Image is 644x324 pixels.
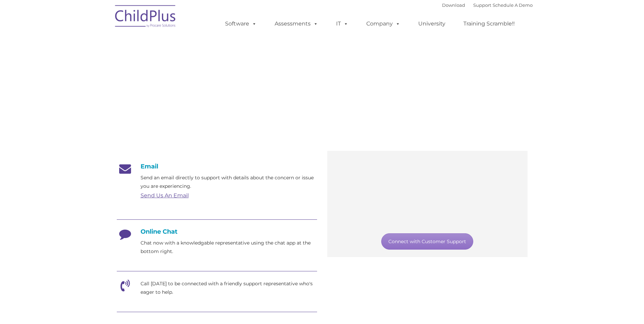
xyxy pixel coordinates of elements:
p: Send an email directly to support with details about the concern or issue you are experiencing. [141,174,317,191]
p: Chat now with a knowledgable representative using the chat app at the bottom right. [141,239,317,256]
img: ChildPlus by Procare Solutions [112,0,180,34]
font: | [442,2,533,8]
a: Send Us An Email [141,192,189,199]
a: IT [329,17,355,31]
a: Software [218,17,263,31]
h4: Online Chat [117,228,317,235]
a: Assessments [268,17,325,31]
a: Company [360,17,407,31]
a: Training Scramble!! [457,17,521,31]
a: Schedule A Demo [493,2,533,8]
a: University [411,17,452,31]
p: Call [DATE] to be connected with a friendly support representative who's eager to help. [141,280,317,296]
a: Connect with Customer Support [381,233,473,250]
a: Support [473,2,491,8]
a: Download [442,2,465,8]
h4: Email [117,163,317,170]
